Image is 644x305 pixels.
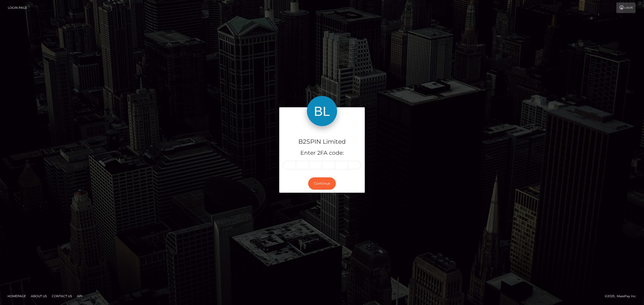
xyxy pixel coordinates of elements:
a: Contact Us [50,292,74,300]
a: Login Page [8,3,27,13]
button: Continue [308,177,336,190]
a: Homepage [6,292,28,300]
a: About Us [29,292,49,300]
h4: B2SPIN Limited [283,137,361,146]
a: Login [616,3,635,13]
div: © 2025 , MassPay Inc. [605,293,640,299]
h5: Enter 2FA code: [283,149,361,157]
a: API [75,292,85,300]
img: B2SPIN Limited [307,96,337,126]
